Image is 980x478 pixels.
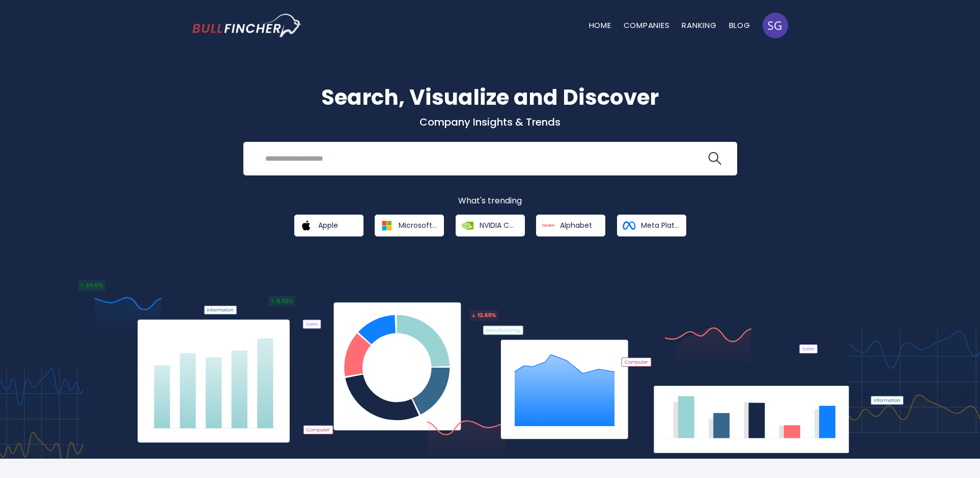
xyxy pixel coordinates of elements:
[456,215,525,236] a: NVIDIA Corporation
[294,215,363,236] a: Apple
[729,20,750,31] a: Blog
[318,221,338,230] span: Apple
[192,14,302,37] img: bullfincher logo
[480,221,518,230] span: NVIDIA Corporation
[589,20,611,31] a: Home
[682,20,716,31] a: Ranking
[192,115,788,129] p: Company Insights & Trends
[624,20,670,31] a: Companies
[708,152,721,165] img: search icon
[641,221,679,230] span: Meta Platforms
[192,81,788,113] h1: Search, Visualize and Discover
[375,215,444,236] a: Microsoft Corporation
[560,221,592,230] span: Alphabet
[192,14,302,37] a: Go to homepage
[192,196,788,206] p: What's trending
[399,221,437,230] span: Microsoft Corporation
[617,215,686,236] a: Meta Platforms
[536,215,605,236] a: Alphabet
